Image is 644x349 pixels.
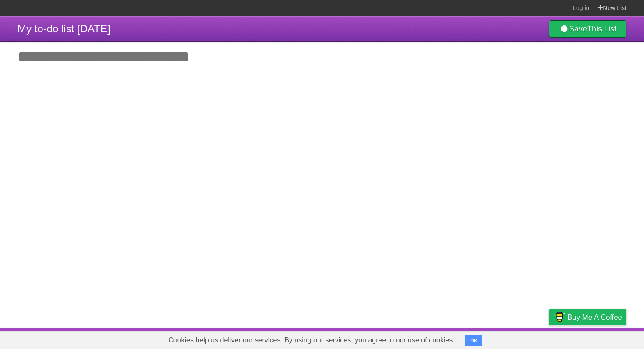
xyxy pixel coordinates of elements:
[461,330,497,347] a: Developers
[159,332,464,349] span: Cookies help us deliver our services. By using our services, you agree to our use of cookies.
[571,330,626,347] a: Suggest a feature
[432,330,451,347] a: About
[18,23,110,35] span: My to-do list [DATE]
[549,20,626,38] a: SaveThis List
[553,310,565,325] img: Buy me a coffee
[538,330,560,347] a: Privacy
[465,335,482,346] button: OK
[567,310,622,325] span: Buy me a coffee
[508,330,527,347] a: Terms
[549,309,626,325] a: Buy me a coffee
[587,24,616,33] b: This List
